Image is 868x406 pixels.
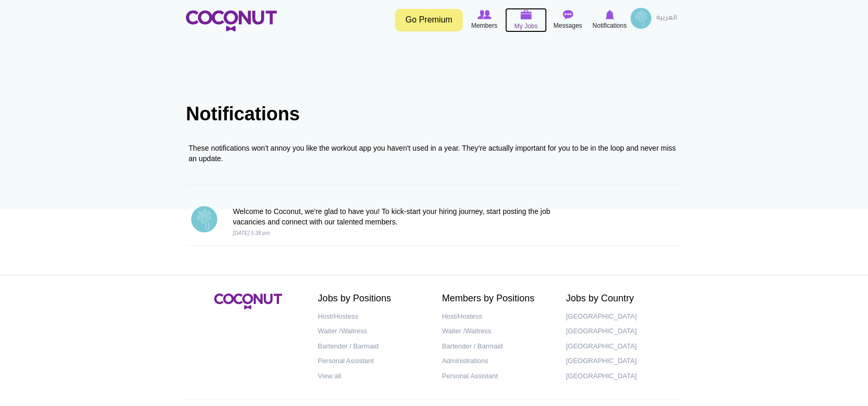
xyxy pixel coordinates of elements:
[318,369,427,384] a: View all
[442,294,550,304] h2: Members by Positions
[442,369,550,384] a: Personal Assistant
[566,339,675,354] a: [GEOGRAPHIC_DATA]
[566,294,675,304] h2: Jobs by Country
[505,8,547,32] a: My Jobs My Jobs
[186,10,277,31] img: Home
[651,8,682,29] a: العربية
[566,309,675,324] a: [GEOGRAPHIC_DATA]
[566,324,675,339] a: [GEOGRAPHIC_DATA]
[592,20,626,31] span: Notifications
[463,8,505,32] a: Browse Members Members
[318,309,427,324] a: Host/Hostess
[514,21,538,31] span: My Jobs
[318,339,427,354] a: Bartender / Barmaid
[186,104,682,125] h1: Notifications
[547,8,589,32] a: Messages Messages
[605,10,614,19] img: Notifications
[562,10,573,19] img: Messages
[442,339,550,354] a: Bartender / Barmaid
[318,324,427,339] a: Waiter /Waitress
[189,143,679,164] div: These notifications won't annoy you like the workout app you haven't used in a year. They’re actu...
[566,369,675,384] a: [GEOGRAPHIC_DATA]
[318,354,427,369] a: Personal Assistant
[214,294,282,309] img: Coconut
[566,354,675,369] a: [GEOGRAPHIC_DATA]
[442,324,550,339] a: Waiter /Waitress
[477,10,491,19] img: Browse Members
[589,8,630,32] a: Notifications Notifications
[442,354,550,369] a: Administrations
[554,20,582,31] span: Messages
[395,9,463,31] a: Go Premium
[520,10,532,19] img: My Jobs
[318,294,427,304] h2: Jobs by Positions
[471,20,497,31] span: Members
[233,230,269,236] i: [DATE] 5:38 pm
[442,309,550,324] a: Host/Hostess
[233,206,552,227] p: Welcome to Coconut, we're glad to have you! To kick-start your hiring journey, start posting the ...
